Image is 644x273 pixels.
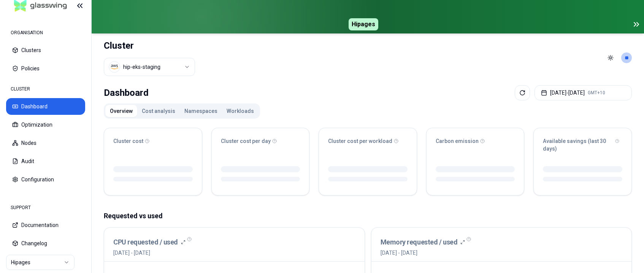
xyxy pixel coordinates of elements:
div: hip-eks-staging [123,63,160,71]
img: aws [111,63,118,71]
div: CLUSTER [6,81,85,97]
button: Cost analysis [137,105,180,117]
div: Cluster cost per day [221,137,300,145]
h1: Cluster [104,40,195,52]
button: Overview [105,105,137,117]
button: Workloads [222,105,259,117]
button: Clusters [6,42,85,59]
button: Policies [6,60,85,77]
div: Carbon emission [436,137,515,145]
button: Optimization [6,116,85,133]
div: ORGANISATION [6,25,85,40]
h3: Memory requested / used [381,237,458,248]
button: Select a value [104,58,195,76]
div: Available savings (last 30 days) [543,137,622,152]
button: Dashboard [6,98,85,115]
span: [DATE] - [DATE] [113,249,186,257]
span: GMT+10 [588,90,605,96]
div: Cluster cost per workload [328,137,408,145]
span: Hipages [349,18,378,30]
span: [DATE] - [DATE] [381,249,465,257]
button: [DATE]-[DATE]GMT+10 [535,85,632,100]
div: SUPPORT [6,200,85,215]
div: Cluster cost [113,137,193,145]
button: Configuration [6,171,85,188]
p: Requested vs used [104,211,632,221]
button: Audit [6,153,85,170]
button: Nodes [6,135,85,151]
h3: CPU requested / used [113,237,178,248]
button: Namespaces [180,105,222,117]
button: Documentation [6,217,85,233]
button: Changelog [6,235,85,252]
div: Dashboard [104,85,149,100]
